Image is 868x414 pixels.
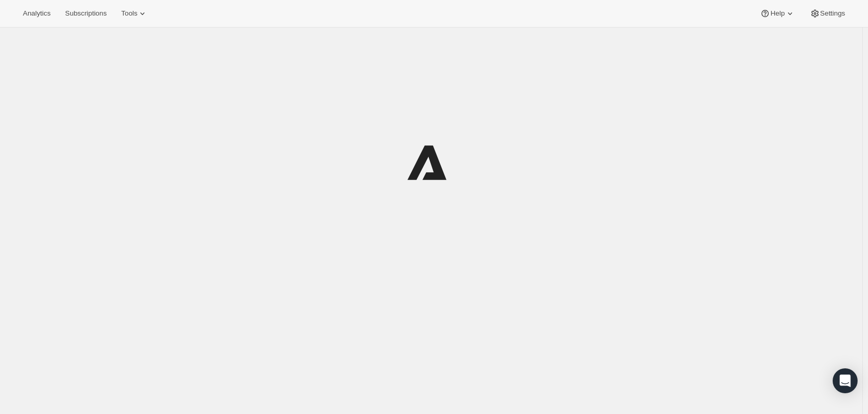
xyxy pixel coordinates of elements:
span: Help [770,9,784,18]
span: Tools [121,9,137,18]
button: Tools [115,6,154,21]
button: Subscriptions [59,6,113,21]
span: Subscriptions [65,9,107,18]
button: Help [754,6,801,21]
button: Settings [804,6,851,21]
span: Settings [820,9,845,18]
button: Analytics [17,6,57,21]
span: Analytics [23,9,50,18]
div: Open Intercom Messenger [833,368,858,393]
